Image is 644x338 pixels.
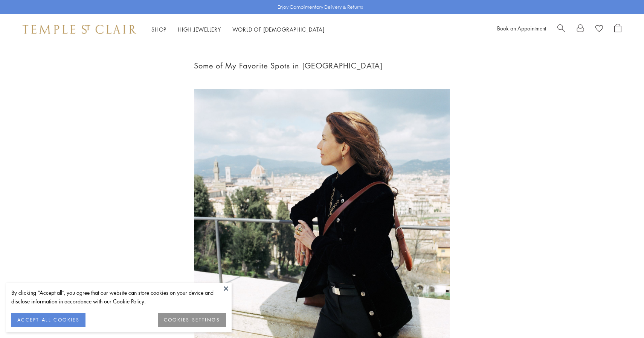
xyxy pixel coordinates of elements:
h1: Some of My Favorite Spots in [GEOGRAPHIC_DATA] [194,59,450,72]
a: Search [557,24,565,35]
a: Open Shopping Bag [614,24,621,35]
a: ShopShop [151,26,166,33]
a: View Wishlist [595,24,603,35]
div: By clicking “Accept all”, you agree that our website can store cookies on your device and disclos... [11,288,226,306]
p: Enjoy Complimentary Delivery & Returns [278,3,363,11]
button: COOKIES SETTINGS [158,313,226,327]
a: High JewelleryHigh Jewellery [178,26,221,33]
a: World of [DEMOGRAPHIC_DATA]World of [DEMOGRAPHIC_DATA] [232,26,325,33]
img: Temple St. Clair [23,25,136,34]
a: Book an Appointment [497,24,546,32]
button: ACCEPT ALL COOKIES [11,313,85,327]
iframe: Gorgias live chat messenger [606,303,636,330]
nav: Main navigation [151,25,325,34]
